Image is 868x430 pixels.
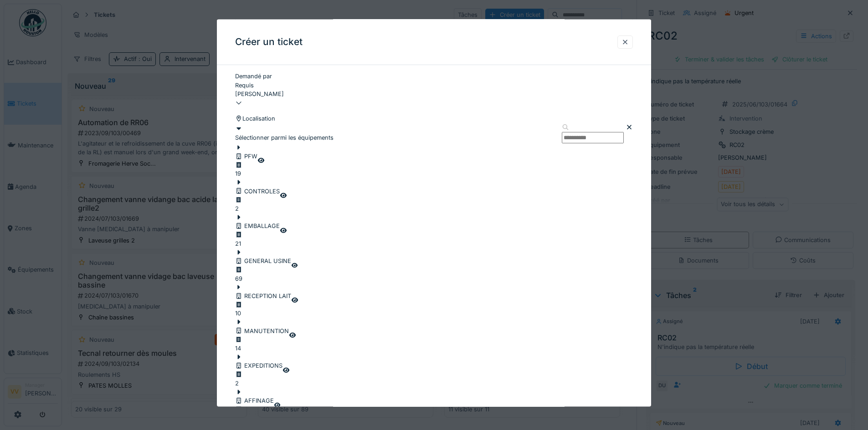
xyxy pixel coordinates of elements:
div: GENERAL USINE [235,257,291,265]
label: Demandé par [235,72,272,81]
div: RECEPTION LAIT [235,291,291,300]
div: Localisation [235,114,633,123]
h3: Créer un ticket [235,36,303,48]
div: MANUTENTION [235,326,289,335]
div: EMBALLAGE [235,222,280,230]
div: 69 [235,274,246,283]
div: CONTROLES [235,187,280,195]
div: Sélectionner parmi les équipements [235,124,334,142]
div: [PERSON_NAME] [235,89,633,98]
div: AFFINAGE [235,396,274,405]
div: 21 [235,239,246,248]
div: EXPEDITIONS [235,361,282,370]
div: 2 [235,204,246,213]
div: 19 [235,169,246,178]
div: 14 [235,344,246,353]
div: PFW [235,152,257,160]
div: 10 [235,309,246,318]
div: 2 [235,379,246,387]
div: Requis [235,81,633,89]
